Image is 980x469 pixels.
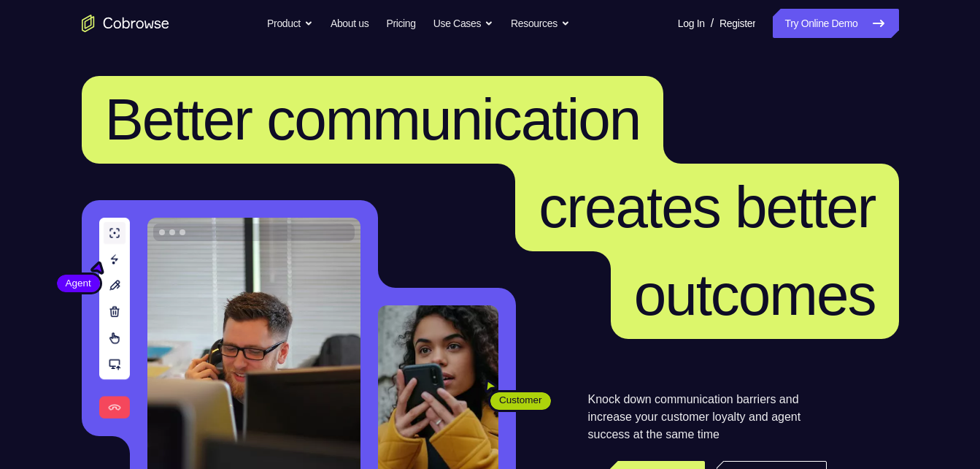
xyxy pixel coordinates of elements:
[719,9,755,38] a: Register
[267,9,313,38] button: Product
[82,15,169,32] a: Go to the home page
[773,9,898,38] a: Try Online Demo
[634,262,876,327] span: outcomes
[711,15,714,32] span: /
[511,9,570,38] button: Resources
[588,391,827,443] p: Knock down communication barriers and increase your customer loyalty and agent success at the sam...
[386,9,415,38] a: Pricing
[539,175,875,240] span: creates better
[678,9,705,38] a: Log In
[105,87,641,152] span: Better communication
[433,9,493,38] button: Use Cases
[331,9,369,38] a: About us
